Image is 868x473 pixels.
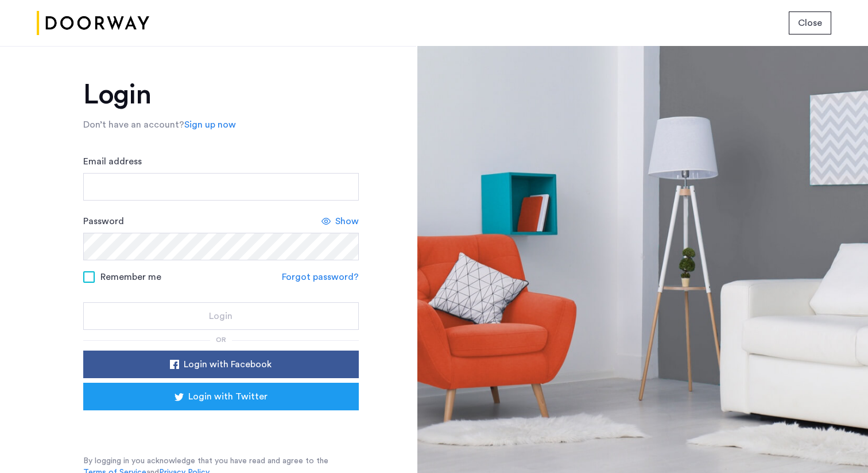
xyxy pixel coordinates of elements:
[83,351,359,378] button: button
[798,16,822,30] span: Close
[335,214,359,228] span: Show
[83,302,359,330] button: button
[209,309,232,323] span: Login
[184,118,236,132] a: Sign up now
[789,11,831,34] button: button
[216,336,226,343] span: or
[37,2,149,45] img: logo
[83,214,124,228] label: Password
[83,81,359,109] h1: Login
[83,120,184,129] span: Don’t have an account?
[188,390,268,403] span: Login with Twitter
[100,414,342,439] iframe: Sign in with Google Button
[83,383,359,410] button: button
[282,270,359,284] a: Forgot password?
[83,155,142,168] label: Email address
[184,357,272,371] span: Login with Facebook
[100,270,161,284] span: Remember me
